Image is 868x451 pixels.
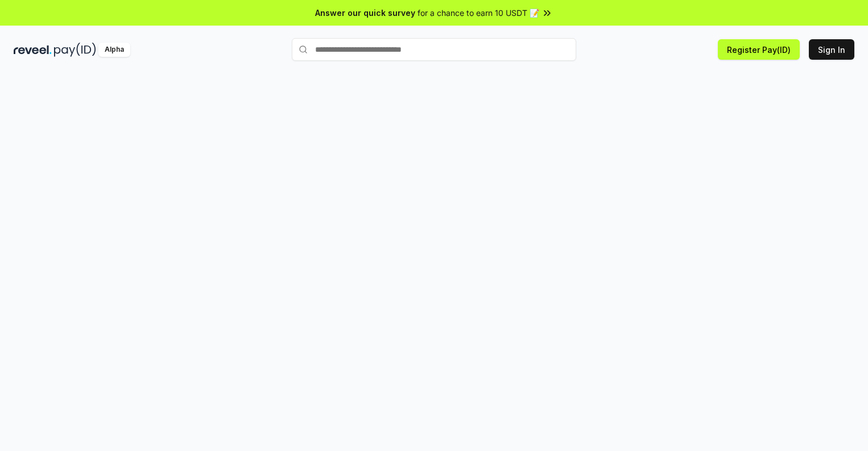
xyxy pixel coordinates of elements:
[54,43,96,57] img: pay_id
[809,39,854,60] button: Sign In
[315,7,415,19] span: Answer our quick survey
[98,43,130,57] div: Alpha
[418,7,539,19] span: for a chance to earn 10 USDT 📝
[14,43,52,57] img: reveel_dark
[718,39,800,60] button: Register Pay(ID)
